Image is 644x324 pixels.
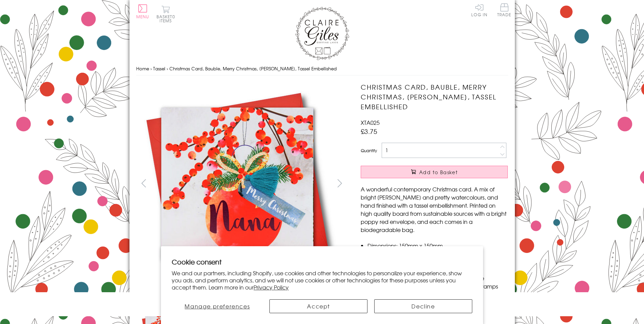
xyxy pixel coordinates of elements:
button: Add to Basket [361,166,508,178]
h2: Cookie consent [172,257,472,267]
img: Christmas Card, Bauble, Merry Christmas, Nana, Tassel Embellished [347,82,550,285]
img: Christmas Card, Bauble, Merry Christmas, Nana, Tassel Embellished [136,82,339,285]
span: › [167,65,168,72]
a: Log In [471,3,487,17]
p: We and our partners, including Shopify, use cookies and other technologies to personalize your ex... [172,270,472,291]
button: Accept [269,299,367,313]
button: prev [136,176,151,191]
h1: Christmas Card, Bauble, Merry Christmas, [PERSON_NAME], Tassel Embellished [361,82,508,111]
button: Menu [136,4,149,19]
span: 0 items [160,14,175,24]
span: XTA025 [361,118,380,126]
button: next [332,176,347,191]
p: A wonderful contemporary Christmas card. A mix of bright [PERSON_NAME] and pretty watercolours, a... [361,185,508,234]
button: Basket0 items [157,5,175,23]
a: Privacy Policy [254,283,289,291]
span: Trade [497,3,511,17]
a: Home [136,65,149,72]
nav: breadcrumbs [136,62,508,76]
span: Christmas Card, Bauble, Merry Christmas, [PERSON_NAME], Tassel Embellished [169,65,337,72]
span: Menu [136,14,149,20]
label: Quantity [361,147,377,154]
span: Manage preferences [185,302,250,310]
span: Add to Basket [419,169,458,176]
img: Claire Giles Greetings Cards [295,7,349,60]
a: Tassel [153,65,165,72]
span: £3.75 [361,126,377,136]
span: › [150,65,152,72]
li: Dimensions: 150mm x 150mm [367,241,508,250]
button: Decline [374,299,472,313]
button: Manage preferences [172,299,263,313]
a: Trade [497,3,511,18]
